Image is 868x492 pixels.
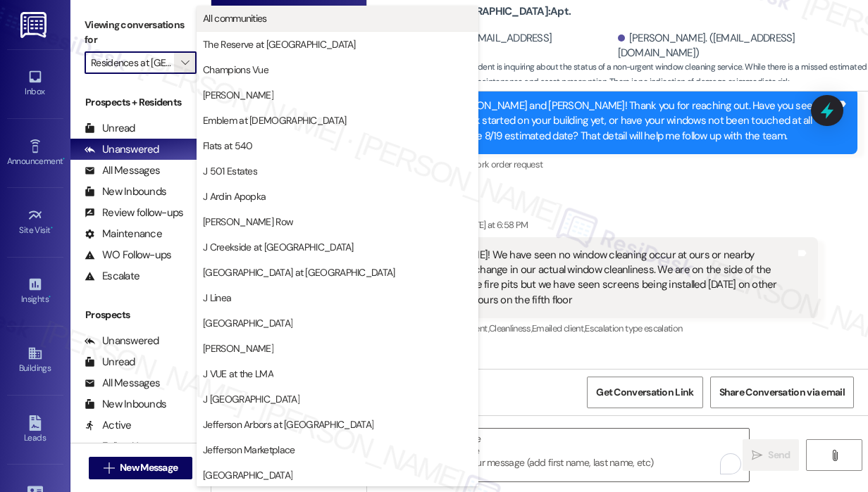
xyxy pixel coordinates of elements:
div: Active [85,418,132,433]
div: All Messages [85,163,160,178]
span: Jefferson Marketplace [203,443,294,457]
div: [PERSON_NAME]. ([EMAIL_ADDRESS][DOMAIN_NAME]) [374,31,614,61]
span: [GEOGRAPHIC_DATA] [203,468,292,482]
div: Tagged as: [388,318,818,339]
div: All Messages [85,376,160,391]
div: Follow Ups [85,439,149,454]
span: Champions Vue [203,63,268,77]
i:  [104,462,114,474]
img: ResiDesk Logo [20,12,49,38]
div: [PERSON_NAME] [388,217,818,237]
div: New Inbounds [85,184,166,199]
span: [PERSON_NAME] Row [203,215,293,229]
label: Viewing conversations for [85,14,197,51]
button: Send [743,439,799,471]
span: [PERSON_NAME] [203,341,273,355]
span: Escalation type escalation [585,322,682,334]
div: WO Follow-ups [85,248,171,263]
a: Inbox [7,65,63,103]
div: New Inbounds [85,397,166,412]
div: [PERSON_NAME]. ([EMAIL_ADDRESS][DOMAIN_NAME]) [618,31,858,61]
div: Unanswered [85,142,159,157]
i:  [829,450,840,461]
span: Get Conversation Link [596,385,693,400]
span: Send [768,448,790,462]
div: Prospects [70,308,211,322]
b: Residences at [GEOGRAPHIC_DATA]: Apt. [STREET_ADDRESS] [374,4,656,34]
a: Buildings [7,341,63,379]
div: Hi [PERSON_NAME] and [PERSON_NAME]! Thank you for reaching out. Have you seen any work started on... [440,99,835,144]
span: [PERSON_NAME] [203,88,273,102]
div: Review follow-ups [85,206,183,220]
span: Work order request [469,158,542,170]
span: Emailed client , [532,322,585,334]
span: All communities [203,11,267,25]
span: Cleanliness , [489,322,532,334]
div: Unanswered [85,334,159,348]
a: Leads [7,411,63,449]
div: Prospects + Residents [70,95,211,110]
span: • [63,154,65,164]
span: Jefferson Arbors at [GEOGRAPHIC_DATA] [203,417,373,431]
span: • [51,223,53,233]
div: Maintenance [85,227,162,241]
div: Escalate [85,269,139,284]
textarea: To enrich screen reader interactions, please activate Accessibility in Grammarly extension settings [375,429,749,481]
div: Unread [85,121,135,136]
a: Insights • [7,272,63,310]
input: All communities [91,51,174,74]
span: Emblem at [DEMOGRAPHIC_DATA] [203,113,346,127]
span: J [GEOGRAPHIC_DATA] [203,392,299,406]
span: [GEOGRAPHIC_DATA] [203,316,292,330]
span: J Creekside at [GEOGRAPHIC_DATA] [203,240,354,254]
span: Share Conversation via email [719,385,845,400]
span: J Linea [203,291,231,305]
span: Flats at 540 [203,139,253,153]
button: New Message [89,457,193,479]
span: New Message [120,460,178,475]
a: Site Visit • [7,203,63,241]
button: Share Conversation via email [710,377,854,408]
span: : The resident is inquiring about the status of a non-urgent window cleaning service. While there... [374,60,868,90]
i:  [752,450,762,461]
div: Tagged as: [428,154,857,175]
div: Unread [85,355,135,370]
span: J 501 Estates [203,164,257,178]
button: Get Conversation Link [587,377,702,408]
div: [DATE] at 6:58 PM [459,217,528,232]
div: Hi [PERSON_NAME]! We have seen no window cleaning occur at ours or nearby apartments or a change ... [400,248,795,308]
span: • [49,292,51,302]
span: [GEOGRAPHIC_DATA] at [GEOGRAPHIC_DATA] [203,265,395,279]
span: The Reserve at [GEOGRAPHIC_DATA] [203,37,356,51]
i:  [181,57,189,68]
span: J VUE at the LMA [203,367,273,381]
span: J Ardin Apopka [203,189,266,203]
